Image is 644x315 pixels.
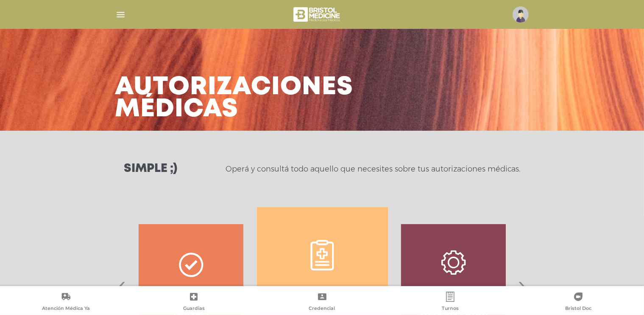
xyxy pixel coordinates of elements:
span: Turnos [442,305,459,313]
img: bristol-medicine-blanco.png [292,4,343,25]
span: Bristol Doc [565,305,591,313]
img: Cober_menu-lines-white.svg [115,9,126,20]
a: Credencial [258,292,386,313]
h3: Autorizaciones médicas [115,76,354,121]
span: Next [516,269,532,315]
a: Atención Médica Ya [2,292,130,313]
span: Guardias [183,305,205,313]
span: Previous [112,269,128,315]
a: Guardias [130,292,258,313]
span: Credencial [309,305,335,313]
h3: Simple ;) [124,163,177,175]
img: profile-placeholder.svg [513,6,529,22]
a: Bristol Doc [514,292,642,313]
span: Atención Médica Ya [42,305,90,313]
p: Operá y consultá todo aquello que necesites sobre tus autorizaciones médicas. [226,164,520,174]
a: Turnos [386,292,514,313]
